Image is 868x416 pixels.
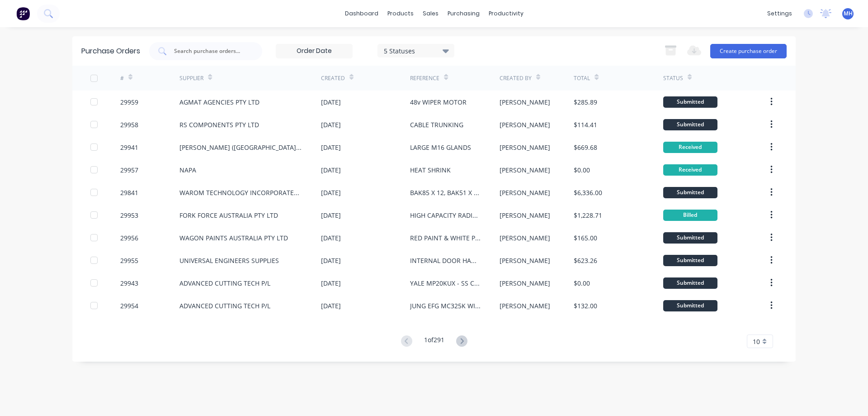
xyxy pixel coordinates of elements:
[500,143,550,152] div: [PERSON_NAME]
[321,278,341,288] div: [DATE]
[321,301,341,311] div: [DATE]
[663,300,717,311] div: Submitted
[710,44,787,58] button: Create purchase order
[173,47,248,56] input: Search purchase orders...
[321,165,341,175] div: [DATE]
[663,164,717,176] div: Received
[179,301,270,311] div: ADVANCED CUTTING TECH P/L
[179,278,270,288] div: ADVANCED CUTTING TECH P/L
[663,277,717,289] div: Submitted
[120,256,138,265] div: 29955
[321,143,341,152] div: [DATE]
[663,210,717,221] div: Billed
[179,143,303,152] div: [PERSON_NAME] ([GEOGRAPHIC_DATA]) PTY LTD
[500,165,550,175] div: [PERSON_NAME]
[321,97,341,107] div: [DATE]
[384,46,448,55] div: 5 Statuses
[410,143,471,152] div: LARGE M16 GLANDS
[410,120,463,129] div: CABLE TRUNKING
[574,233,597,243] div: $165.00
[340,7,383,20] a: dashboard
[120,188,138,197] div: 29841
[574,301,597,311] div: $132.00
[410,74,439,82] div: Reference
[179,165,196,175] div: NAPA
[663,255,717,266] div: Submitted
[120,278,138,288] div: 29943
[844,10,853,18] span: MH
[500,233,550,243] div: [PERSON_NAME]
[410,256,481,265] div: INTERNAL DOOR HANDLES LH
[321,210,341,220] div: [DATE]
[574,120,597,129] div: $114.41
[120,120,138,129] div: 29958
[321,74,345,82] div: Created
[410,165,451,175] div: HEAT SHRINK
[120,210,138,220] div: 29953
[663,119,717,130] div: Submitted
[179,74,203,82] div: Supplier
[81,46,140,57] div: Purchase Orders
[120,165,138,175] div: 29957
[500,210,550,220] div: [PERSON_NAME]
[418,7,443,20] div: sales
[753,337,760,346] span: 10
[179,188,303,197] div: WAROM TECHNOLOGY INCORPORATED COMPANY
[410,97,467,107] div: 48v WIPER MOTOR
[500,74,532,82] div: Created By
[574,165,590,175] div: $0.00
[500,278,550,288] div: [PERSON_NAME]
[574,210,602,220] div: $1,228.71
[179,120,259,129] div: RS COMPONENTS PTY LTD
[500,120,550,129] div: [PERSON_NAME]
[321,188,341,197] div: [DATE]
[120,233,138,243] div: 29956
[574,278,590,288] div: $0.00
[321,233,341,243] div: [DATE]
[120,301,138,311] div: 29954
[500,97,550,107] div: [PERSON_NAME]
[383,7,418,20] div: products
[410,278,481,288] div: YALE MP20KUX - SS CLADDING - LASERCUTTING
[663,232,717,244] div: Submitted
[321,256,341,265] div: [DATE]
[179,210,278,220] div: FORK FORCE AUSTRALIA PTY LTD
[276,44,352,58] input: Order Date
[663,142,717,153] div: Received
[179,233,288,243] div: WAGON PAINTS AUSTRALIA PTY LTD
[443,7,484,20] div: purchasing
[484,7,528,20] div: productivity
[574,97,597,107] div: $285.89
[663,187,717,198] div: Submitted
[120,74,124,82] div: #
[120,97,138,107] div: 29959
[763,7,797,20] div: settings
[321,120,341,129] div: [DATE]
[500,256,550,265] div: [PERSON_NAME]
[120,143,138,152] div: 29941
[574,256,597,265] div: $623.26
[424,335,444,348] div: 1 of 291
[179,97,259,107] div: AGMAT AGENCIES PTY LTD
[663,96,717,108] div: Submitted
[574,74,590,82] div: Total
[663,74,683,82] div: Status
[410,188,481,197] div: BAK85 X 12, BAK51 X 12 & 7 x BBJ81
[16,7,30,20] img: Factory
[179,256,279,265] div: UNIVERSAL ENGINEERS SUPPLIES
[574,143,597,152] div: $669.68
[410,233,481,243] div: RED PAINT & WHITE PRIMER SPRAY CANS
[410,210,481,220] div: HIGH CAPACITY RADIATOR - CAT DP25
[500,188,550,197] div: [PERSON_NAME]
[574,188,602,197] div: $6,336.00
[500,301,550,311] div: [PERSON_NAME]
[410,301,481,311] div: JUNG EFG MC325K WINDSCREEN - LASERCUTTING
